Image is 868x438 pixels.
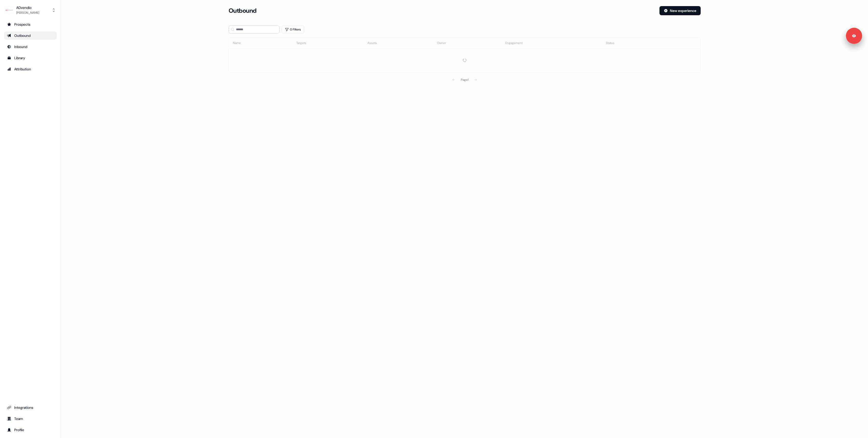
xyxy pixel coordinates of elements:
[282,25,304,34] button: 0 Filters
[4,65,57,73] a: Go to attribution
[659,6,701,15] button: New experience
[4,403,57,412] a: Go to integrations
[16,5,39,10] div: ADvendio
[7,55,54,60] div: Library
[7,22,54,27] div: Prospects
[16,10,39,15] div: [PERSON_NAME]
[7,416,54,421] div: Team
[7,427,54,432] div: Profile
[229,7,257,14] h3: Outbound
[4,32,57,40] a: Go to outbound experience
[7,405,54,410] div: Integrations
[7,33,54,38] div: Outbound
[4,20,57,28] a: Go to prospects
[4,4,57,16] button: ADvendio[PERSON_NAME]
[4,426,57,434] a: Go to profile
[4,43,57,51] a: Go to Inbound
[7,67,54,72] div: Attribution
[4,415,57,423] a: Go to team
[7,44,54,49] div: Inbound
[4,54,57,62] a: Go to templates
